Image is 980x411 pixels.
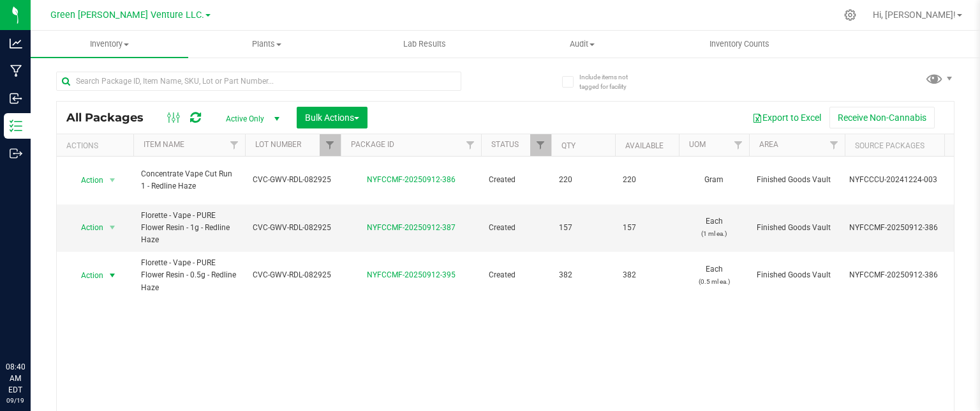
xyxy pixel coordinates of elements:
span: Bulk Actions [305,112,359,123]
span: Lab Results [386,38,463,50]
span: Green [PERSON_NAME] Venture LLC. [50,10,204,20]
span: Plants [189,38,345,50]
span: CVC-GWV-RDL-082925 [253,222,333,234]
span: Created [489,269,544,281]
a: Item Name [144,140,184,149]
span: Inventory Counts [692,38,787,50]
a: Audit [503,31,661,58]
inline-svg: Inventory [10,120,22,132]
span: 382 [623,269,671,281]
inline-svg: Inbound [10,92,22,105]
button: Export to Excel [744,107,829,128]
a: Filter [728,134,749,156]
button: Receive Non-Cannabis [829,107,935,128]
a: Inventory Counts [661,31,819,58]
a: NYFCCMF-20250912-387 [367,223,456,232]
span: Created [489,174,544,186]
inline-svg: Outbound [10,147,22,160]
a: Filter [320,134,341,156]
a: Package ID [351,140,394,149]
a: Status [491,140,519,149]
span: Finished Goods Vault [757,222,837,234]
span: select [105,171,121,189]
inline-svg: Manufacturing [10,65,22,77]
a: Lab Results [346,31,503,58]
span: Concentrate Vape Cut Run 1 - Redline Haze [141,168,237,192]
span: CVC-GWV-RDL-082925 [253,269,333,281]
a: Inventory [31,31,188,58]
span: All Packages [66,111,156,125]
span: select [105,219,121,237]
span: Action [70,219,104,237]
p: (1 ml ea.) [687,228,741,240]
span: Created [489,222,544,234]
span: Gram [687,174,741,186]
span: CVC-GWV-RDL-082925 [253,174,333,186]
span: Audit [504,38,660,50]
span: Include items not tagged for facility [579,72,643,91]
span: Florette - Vape - PURE Flower Resin - 1g - Redline Haze [141,210,237,247]
span: Inventory [31,38,188,50]
button: Bulk Actions [297,107,367,128]
span: 157 [559,222,607,234]
a: Filter [530,134,551,156]
span: Action [70,267,104,284]
a: Filter [460,134,481,156]
a: Plants [188,31,346,58]
input: Search Package ID, Item Name, SKU, Lot or Part Number... [56,72,461,91]
a: Area [759,140,778,149]
p: 08:40 AM EDT [6,361,25,396]
p: 09/19 [6,396,25,405]
div: Manage settings [842,9,858,21]
iframe: Resource center unread badge [38,307,53,322]
iframe: Resource center [13,309,51,347]
span: 382 [559,269,607,281]
th: Source Packages [845,134,972,157]
div: Value 1: NYFCCMF-20250912-386 [849,222,969,234]
div: Actions [66,141,128,150]
inline-svg: Analytics [10,37,22,50]
span: 220 [623,174,671,186]
a: Available [625,141,664,150]
a: Qty [561,141,575,150]
div: Value 1: NYFCCMF-20250912-386 [849,269,969,281]
span: Finished Goods Vault [757,269,837,281]
a: Filter [224,134,245,156]
a: NYFCCMF-20250912-386 [367,175,456,184]
span: Hi, [PERSON_NAME]! [873,10,956,20]
span: Finished Goods Vault [757,174,837,186]
span: 157 [623,222,671,234]
span: Florette - Vape - PURE Flower Resin - 0.5g - Redline Haze [141,257,237,294]
span: Each [687,263,741,288]
span: Action [70,171,104,189]
a: Filter [824,134,845,156]
span: 220 [559,174,607,186]
span: select [105,267,121,284]
a: Lot Number [255,140,301,149]
p: (0.5 ml ea.) [687,275,741,288]
a: NYFCCMF-20250912-395 [367,270,456,279]
div: Value 1: NYFCCCU-20241224-003 [849,174,969,186]
span: Each [687,215,741,240]
a: UOM [689,140,706,149]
